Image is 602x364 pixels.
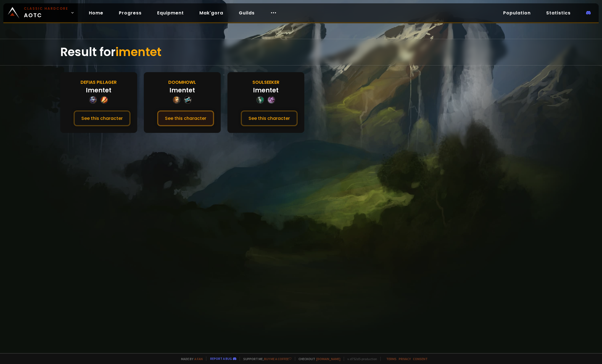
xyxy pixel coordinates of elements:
[153,7,188,19] a: Equipment
[344,357,377,361] span: v. d752d5 - production
[253,86,279,95] div: Imentet
[195,7,228,19] a: Mak'gora
[84,7,108,19] a: Home
[168,79,196,86] div: Doomhowl
[241,110,298,126] button: See this character
[295,357,340,361] span: Checkout
[316,357,340,361] a: [DOMAIN_NAME]
[178,357,203,361] span: Made by
[86,86,111,95] div: Imentet
[210,357,232,361] a: Report a bug
[3,3,78,22] a: Classic HardcoreAOTC
[24,6,68,11] small: Classic Hardcore
[74,110,131,126] button: See this character
[240,357,292,361] span: Support me,
[386,357,397,361] a: Terms
[194,357,203,361] a: a fan
[60,39,542,65] div: Result for
[264,357,292,361] a: Buy me a coffee
[252,79,279,86] div: Soulseeker
[116,44,161,60] span: imentet
[114,7,146,19] a: Progress
[157,110,214,126] button: See this character
[169,86,195,95] div: Imentet
[399,357,411,361] a: Privacy
[542,7,575,19] a: Statistics
[234,7,259,19] a: Guilds
[499,7,535,19] a: Population
[413,357,428,361] a: Consent
[24,6,68,19] span: AOTC
[81,79,117,86] div: Defias Pillager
